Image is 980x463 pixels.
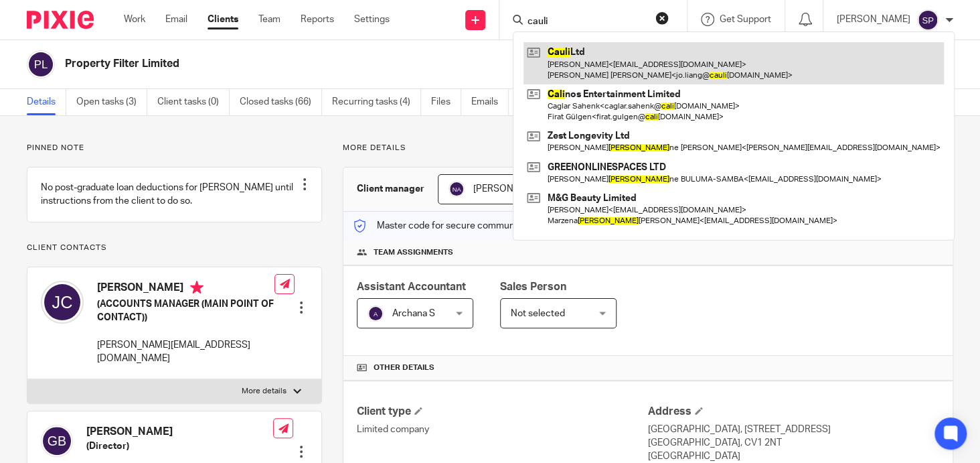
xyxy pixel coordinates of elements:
span: Get Support [720,15,771,24]
p: [PERSON_NAME] [837,13,910,26]
a: Emails [471,89,509,115]
h2: Property Filter Limited [65,57,630,71]
h3: Client manager [357,182,424,196]
img: svg%3E [27,50,55,78]
p: More details [343,143,953,153]
a: Client tasks (0) [157,89,230,115]
span: Other details [374,362,434,373]
a: Files [431,89,461,115]
a: Open tasks (3) [76,89,147,115]
a: Closed tasks (66) [240,89,322,115]
img: svg%3E [41,281,84,324]
h4: [PERSON_NAME] [97,281,274,297]
a: Settings [354,13,390,26]
a: Work [124,13,145,26]
img: svg%3E [917,9,938,31]
p: Pinned note [27,143,322,153]
img: svg%3E [41,425,73,457]
p: [GEOGRAPHIC_DATA], [STREET_ADDRESS] [648,423,939,436]
img: svg%3E [448,181,465,197]
span: Archana S [392,309,435,318]
h5: (ACCOUNTS MANAGER (MAIN POINT OF CONTACT)) [97,297,274,325]
img: Pixie [27,11,94,29]
p: Client contacts [27,243,322,253]
i: Primary [190,281,203,294]
a: Email [165,13,187,26]
h4: Address [648,405,939,419]
input: Search [526,16,647,28]
h5: (Director) [86,440,273,453]
p: More details [242,386,287,397]
a: Details [27,89,66,115]
span: Not selected [511,309,565,318]
h4: [PERSON_NAME] [86,425,273,439]
p: [GEOGRAPHIC_DATA] [648,450,939,463]
h4: Client type [357,405,648,419]
span: Sales Person [500,281,566,292]
p: [GEOGRAPHIC_DATA], CV1 2NT [648,436,939,450]
img: svg%3E [367,306,384,322]
p: [PERSON_NAME][EMAIL_ADDRESS][DOMAIN_NAME] [97,338,274,366]
a: Reports [301,13,334,26]
a: Clients [208,13,238,26]
button: Clear [655,11,669,25]
span: Team assignments [374,247,453,258]
p: Master code for secure communications and files [353,219,584,233]
span: Assistant Accountant [357,281,466,292]
span: [PERSON_NAME] [473,184,547,194]
p: Limited company [357,423,648,436]
a: Team [258,13,280,26]
a: Recurring tasks (4) [332,89,421,115]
